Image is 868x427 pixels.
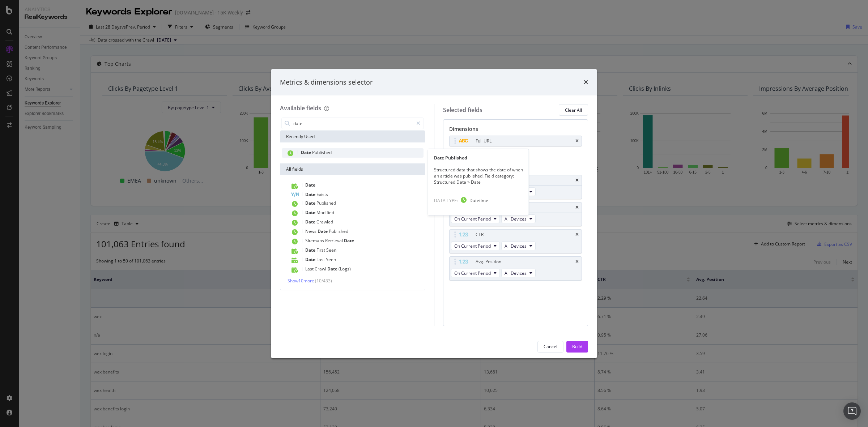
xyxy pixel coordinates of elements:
span: On Current Period [454,270,491,276]
div: times [575,139,579,143]
div: Structured data that shows the date of when an article was published. Field category: Structured ... [428,167,529,185]
div: Date Published [428,155,529,161]
div: times [584,78,588,87]
button: Clear All [559,104,588,116]
span: Last [316,256,326,262]
span: Published [312,149,332,155]
span: Date [305,219,316,225]
span: Retrieval [325,238,344,244]
span: News [305,228,318,234]
div: CTR [476,231,484,238]
div: Metrics & dimensions selector [280,78,373,87]
div: times [575,205,579,210]
span: Crawl [315,266,327,272]
span: All Devices [505,270,527,276]
div: Open Intercom Messenger [843,402,861,420]
div: times [575,178,579,183]
span: On Current Period [454,216,491,222]
span: Last [305,266,315,272]
div: Cancel [544,343,557,350]
div: Avg. Position [476,258,501,265]
span: Date [344,238,354,244]
div: Available fields [280,104,321,112]
span: Date [305,256,316,262]
span: Date [301,149,312,155]
div: Full URL [476,137,492,145]
span: (Logs) [339,266,351,272]
button: All Devices [501,242,536,250]
span: ( 10 / 433 ) [315,278,332,284]
div: Clear All [565,107,582,113]
button: On Current Period [451,269,500,277]
span: Date [305,209,316,215]
span: Date [305,200,316,206]
div: Dimensions [449,125,582,136]
div: Selected fields [443,106,482,114]
span: Seen [326,247,336,253]
span: Date [305,182,315,188]
button: All Devices [501,269,536,277]
span: DATA TYPE: [434,197,458,204]
div: Build [572,343,582,350]
span: Datetime [469,197,488,204]
span: Date [305,191,316,197]
button: Cancel [537,341,563,353]
span: All Devices [505,216,527,222]
div: times [575,232,579,237]
span: All Devices [505,243,527,249]
span: Sitemaps [305,238,325,244]
span: Date [318,228,329,234]
div: Recently Used [280,131,425,142]
div: CTRtimesOn Current PeriodAll Devices [449,229,582,253]
div: Avg. PositiontimesOn Current PeriodAll Devices [449,256,582,281]
span: Date [327,266,339,272]
button: Build [566,341,588,353]
button: All Devices [501,214,536,223]
span: Crawled [316,219,333,225]
span: Published [316,200,336,206]
span: Seen [326,256,336,262]
div: Full URLtimes [449,136,582,146]
input: Search by field name [293,118,413,129]
div: times [575,260,579,264]
button: On Current Period [451,214,500,223]
div: All fields [280,163,425,175]
span: Modified [316,209,334,215]
span: Exists [316,191,328,197]
span: On Current Period [454,243,491,249]
span: Date [305,247,316,253]
span: Show 10 more [288,278,314,284]
span: Published [329,228,348,234]
span: First [316,247,326,253]
button: On Current Period [451,242,500,250]
div: modal [271,69,597,358]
